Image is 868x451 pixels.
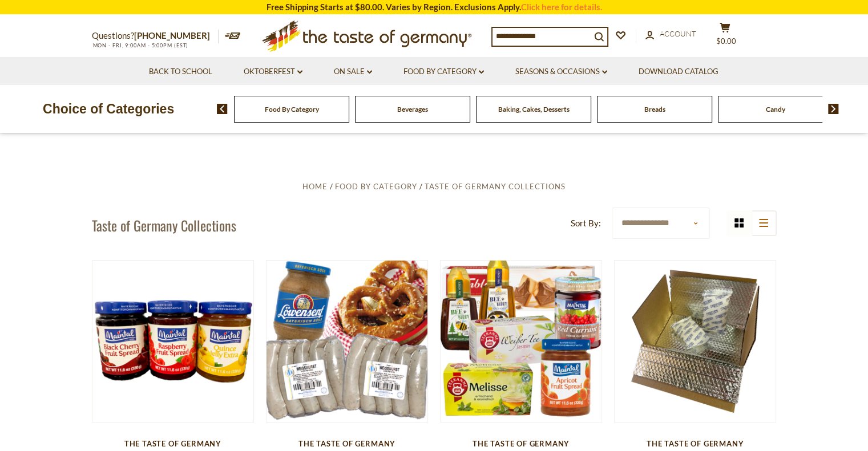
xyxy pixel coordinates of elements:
img: FRAGILE Packaging [615,261,776,422]
img: next arrow [828,104,839,114]
a: Oktoberfest [244,66,302,78]
a: Download Catalog [639,66,718,78]
a: Food By Category [265,105,319,113]
span: MON - FRI, 9:00AM - 5:00PM (EST) [92,42,189,48]
a: Account [645,28,696,40]
a: Taste of Germany Collections [425,182,566,191]
a: [PHONE_NUMBER] [134,30,210,40]
span: Account [660,29,696,38]
img: The Taste of Germany Weisswurst & Pretzel Collection [267,261,428,422]
h1: Taste of Germany Collections [92,217,236,234]
img: The Taste of Germany Honey Jam Tea Collection, 7pc - FREE SHIPPING [441,261,602,422]
a: Candy [766,105,785,113]
label: Sort By: [571,216,601,230]
div: The Taste of Germany [614,439,777,448]
a: Breads [644,105,665,113]
div: The Taste of Germany [440,439,603,448]
a: On Sale [334,66,372,78]
a: Food By Category [403,66,484,78]
div: The Taste of Germany [92,439,255,448]
p: Questions? [92,29,219,43]
a: Back to School [149,66,212,78]
a: Baking, Cakes, Desserts [498,105,570,113]
a: Home [302,182,328,191]
span: $0.00 [716,36,736,46]
img: previous arrow [217,104,228,114]
button: $0.00 [708,22,742,51]
img: Maintal "Black-Red-Golden" Premium Fruit Preserves, 3 pack - SPECIAL PRICE [92,261,254,422]
div: The Taste of Germany [266,439,429,448]
a: Food By Category [335,182,417,191]
a: Click here for details. [521,2,602,12]
a: Beverages [397,105,428,113]
a: Seasons & Occasions [515,66,607,78]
